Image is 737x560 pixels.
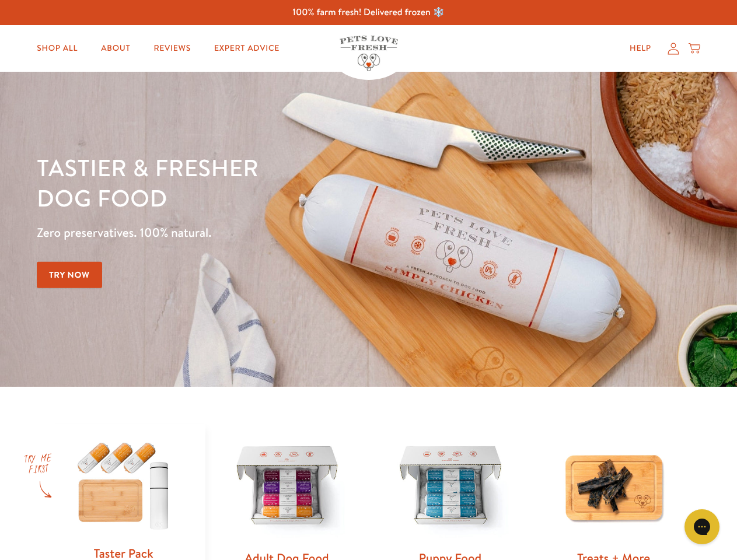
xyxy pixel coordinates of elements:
[679,505,725,548] iframe: Gorgias live chat messenger
[37,222,479,243] p: Zero preservatives. 100% natural.
[340,36,398,71] img: Pets Love Fresh
[205,37,289,60] a: Expert Advice
[144,37,200,60] a: Reviews
[27,37,87,60] a: Shop All
[620,37,661,60] a: Help
[37,152,479,213] h1: Tastier & fresher dog food
[37,262,102,288] a: Try Now
[92,37,139,60] a: About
